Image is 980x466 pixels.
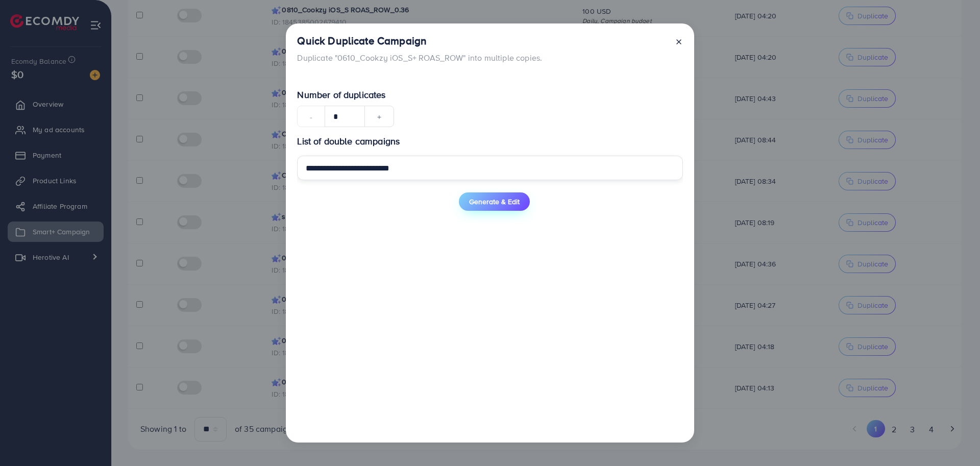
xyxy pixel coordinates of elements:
[297,135,682,148] p: List of double campaigns
[297,106,325,127] button: -
[297,52,542,64] p: Duplicate "0610_Cookzy iOS_S+ ROAS_ROW" into multiple copies.
[937,420,972,458] iframe: Chat
[459,192,530,211] button: Generate & Edit
[469,197,520,207] span: Generate & Edit
[364,106,394,127] button: +
[297,35,542,47] h4: Quick Duplicate Campaign
[297,88,385,101] span: Number of duplicates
